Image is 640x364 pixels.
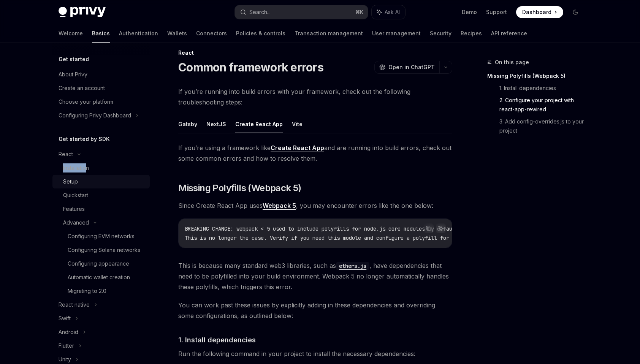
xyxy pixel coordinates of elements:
a: Missing Polyfills (Webpack 5) [487,70,588,82]
span: ⌘ K [355,9,363,15]
a: Create React App [271,144,324,152]
div: Flutter [59,341,74,350]
button: Ask AI [436,223,446,233]
a: Welcome [59,24,83,43]
span: Dashboard [522,8,551,16]
button: Toggle dark mode [569,6,581,18]
a: User management [372,24,421,43]
span: BREAKING CHANGE: webpack < 5 used to include polyfills for node.js core modules by default. [185,225,461,232]
a: Installation [52,161,150,175]
span: This is because many standard web3 libraries, such as , have dependencies that need to be polyfil... [178,260,452,292]
a: About Privy [52,68,150,81]
h1: Common framework errors [178,60,323,74]
a: 3. Add config-overrides.js to your project [499,116,588,137]
a: API reference [491,24,527,43]
span: If you’re using a framework like and are running into build errors, check out some common errors ... [178,142,452,164]
a: Policies & controls [236,24,285,43]
a: Setup [52,175,150,188]
a: Automatic wallet creation [52,271,150,284]
span: Missing Polyfills (Webpack 5) [178,182,301,194]
h5: Get started [59,55,89,64]
a: Basics [92,24,110,43]
a: Support [486,8,507,16]
div: Configuring Solana networks [68,245,140,255]
a: Wallets [167,24,187,43]
span: Ask AI [385,8,400,16]
div: Setup [63,177,78,186]
a: Security [430,24,451,43]
div: Quickstart [63,191,88,200]
div: Features [63,204,85,214]
h5: Get started by SDK [59,135,110,144]
a: Recipes [461,24,482,43]
img: dark logo [59,7,106,17]
a: Webpack 5 [263,202,296,210]
a: Choose your platform [52,95,150,109]
a: ethers.js [336,262,369,269]
span: If you’re running into build errors with your framework, check out the following troubleshooting ... [178,86,452,108]
a: Quickstart [52,188,150,202]
a: Connectors [196,24,227,43]
button: Vite [292,115,303,133]
code: ethers.js [336,262,369,270]
a: 2. Configure your project with react-app-rewired [499,94,588,116]
span: Run the following command in your project to install the necessary dependencies: [178,348,452,359]
button: Search...⌘K [235,5,368,19]
button: NextJS [206,115,226,133]
div: React [59,150,73,159]
a: Migrating to 2.0 [52,284,150,298]
span: Since Create React App uses , you may encounter errors like the one below: [178,200,452,211]
a: Configuring appearance [52,257,150,271]
div: React native [59,300,90,309]
div: Installation [63,163,89,173]
div: Unity [59,355,71,364]
a: Features [52,202,150,216]
div: Configuring EVM networks [68,232,135,241]
div: Configuring Privy Dashboard [59,111,131,120]
a: Demo [462,8,477,16]
div: Search... [249,8,271,17]
span: This is no longer the case. Verify if you need this module and configure a polyfill for it. [185,234,461,241]
a: Configuring Solana networks [52,243,150,257]
div: Configuring appearance [68,259,129,268]
a: Configuring EVM networks [52,229,150,243]
span: You can work past these issues by explicitly adding in these dependencies and overriding some con... [178,300,452,321]
a: Authentication [119,24,158,43]
a: Transaction management [295,24,363,43]
button: Open in ChatGPT [374,61,439,74]
div: Advanced [63,218,89,227]
button: Gatsby [178,115,197,133]
span: On this page [495,58,529,67]
button: Copy the contents from the code block [424,223,434,233]
a: 1. Install dependencies [499,82,588,94]
div: React [178,49,452,57]
button: Create React App [235,115,283,133]
a: Dashboard [516,6,563,18]
button: Ask AI [372,5,405,19]
div: About Privy [59,70,87,79]
div: Android [59,328,78,337]
span: 1. Install dependencies [178,335,256,345]
span: Open in ChatGPT [388,63,435,71]
div: Migrating to 2.0 [68,286,106,296]
div: Swift [59,314,71,323]
a: Create an account [52,81,150,95]
div: Create an account [59,84,105,93]
div: Choose your platform [59,97,113,106]
div: Automatic wallet creation [68,273,130,282]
